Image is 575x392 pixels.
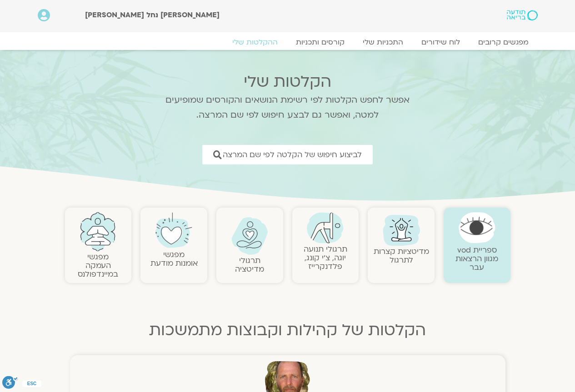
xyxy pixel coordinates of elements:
[374,246,429,265] a: מדיטציות קצרות לתרגול
[78,252,118,279] a: מפגשיהעמקה במיינדפולנס
[235,255,264,274] a: תרגולימדיטציה
[85,10,220,20] span: [PERSON_NAME] נחל [PERSON_NAME]
[223,150,362,159] span: לביצוע חיפוש של הקלטה לפי שם המרצה
[38,38,538,47] nav: Menu
[354,38,412,47] a: התכניות שלי
[150,249,198,268] a: מפגשיאומנות מודעת
[65,321,510,339] h2: הקלטות של קהילות וקבוצות מתמשכות
[455,245,498,273] a: ספריית vodמגוון הרצאות עבר
[287,38,354,47] a: קורסים ותכניות
[223,38,287,47] a: ההקלטות שלי
[154,93,422,123] p: אפשר לחפש הקלטות לפי רשימת הנושאים והקורסים שמופיעים למטה, ואפשר גם לבצע חיפוש לפי שם המרצה.
[469,38,538,47] a: מפגשים קרובים
[412,38,469,47] a: לוח שידורים
[202,145,373,164] a: לביצוע חיפוש של הקלטה לפי שם המרצה
[154,73,422,91] h2: הקלטות שלי
[304,244,347,272] a: תרגולי תנועהיוגה, צ׳י קונג, פלדנקרייז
